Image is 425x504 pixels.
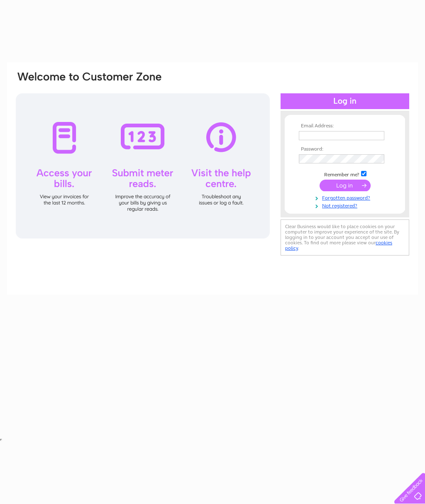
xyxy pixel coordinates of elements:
div: Clear Business would like to place cookies on your computer to improve your experience of the sit... [281,219,409,256]
a: Not registered? [299,201,393,209]
input: Submit [320,180,371,191]
a: Forgotten password? [299,193,393,201]
td: Remember me? [297,170,393,178]
a: cookies policy [285,240,392,251]
th: Password: [297,146,393,152]
th: Email Address: [297,123,393,129]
